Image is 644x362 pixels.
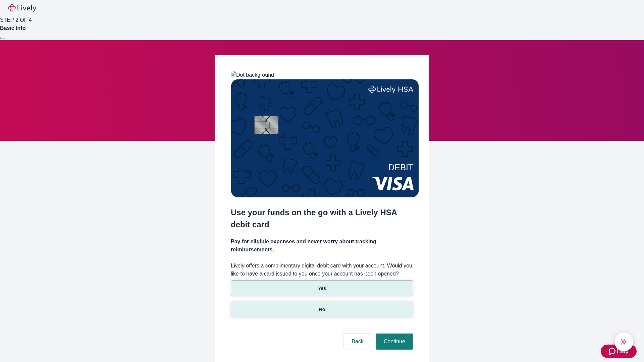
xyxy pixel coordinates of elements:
[614,333,633,351] button: chat
[8,4,36,12] img: Lively
[617,347,629,355] span: Help
[231,302,413,317] button: No
[231,71,274,79] img: Dot background
[319,306,325,313] p: No
[621,339,627,345] svg: Lively AI Assistant
[343,334,372,350] button: Back
[231,262,413,278] label: Lively offers a complimentary digital debit card with your account. Would you like to have a card...
[231,79,419,197] img: Debit card
[601,345,637,358] button: Zendesk support iconHelp
[231,238,413,254] h4: Pay for eligible expenses and never worry about tracking reimbursements.
[231,206,413,231] h2: Use your funds on the go with a Lively HSA debit card
[376,334,413,350] button: Continue
[318,285,326,292] p: Yes
[609,347,617,355] svg: Zendesk support icon
[231,281,413,296] button: Yes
